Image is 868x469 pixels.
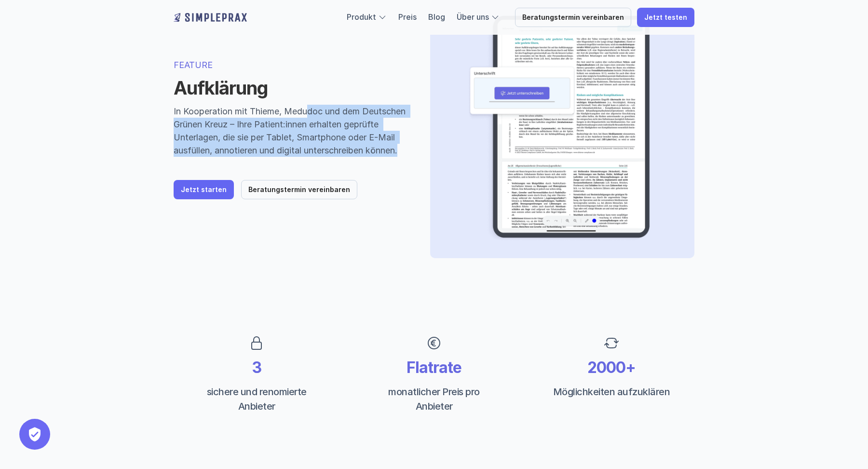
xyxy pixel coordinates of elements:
p: 2000+ [548,359,675,377]
p: sichere und renomierte Anbieter [193,385,320,414]
a: Beratungstermin vereinbaren [515,8,631,27]
a: Blog [428,12,445,22]
a: Preis [398,12,417,22]
a: Jetzt testen [637,8,694,27]
a: Jetzt starten [174,180,234,199]
p: Jetzt starten [181,186,227,194]
p: Beratungstermin vereinbaren [522,14,624,22]
img: Beispielbild eienes Aufklärungsdokuments und einer digitalen Unterschrift [446,15,672,243]
h1: Aufklärung [174,77,407,99]
p: monatlicher Preis pro Anbieter [370,385,498,414]
p: Möglichkeiten aufzuklären [548,385,675,399]
p: Jetzt testen [644,14,687,22]
a: Über uns [457,12,489,22]
a: Beratungstermin vereinbaren [241,180,357,199]
a: Produkt [347,12,376,22]
p: Beratungstermin vereinbaren [248,186,350,194]
p: Flatrate [370,359,498,377]
p: 3 [193,359,320,377]
p: In Kooperation mit Thieme, Medudoc und dem Deutschen Grünen Kreuz – Ihre Patient:innen erhalten g... [174,105,407,157]
p: FEATURE [174,58,407,71]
